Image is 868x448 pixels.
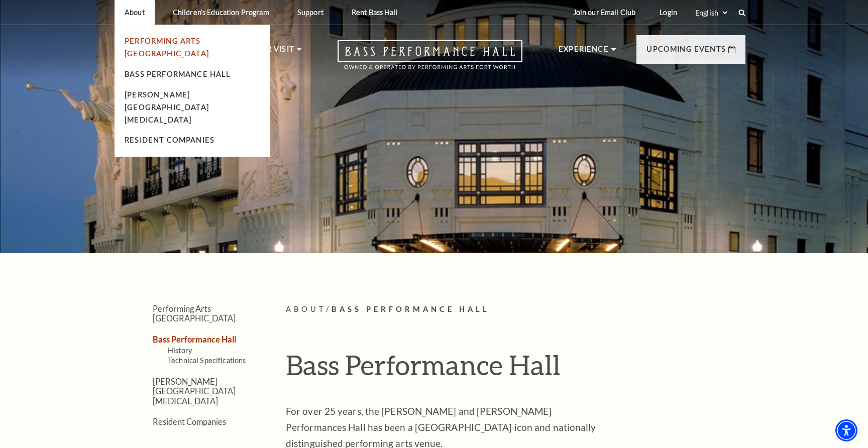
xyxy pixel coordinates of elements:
[693,8,729,18] select: Select:
[168,356,246,365] a: Technical Specifications
[168,346,192,355] a: History
[646,43,726,61] p: Upcoming Events
[125,8,145,17] p: About
[153,377,236,406] a: [PERSON_NAME][GEOGRAPHIC_DATA][MEDICAL_DATA]
[286,303,745,316] p: /
[125,70,231,78] a: Bass Performance Hall
[153,334,236,344] a: Bass Performance Hall
[173,8,269,17] p: Children's Education Program
[559,43,609,61] p: Experience
[125,90,209,124] a: [PERSON_NAME][GEOGRAPHIC_DATA][MEDICAL_DATA]
[301,40,559,79] a: Open this option
[125,37,209,58] a: Performing Arts [GEOGRAPHIC_DATA]
[352,8,398,17] p: Rent Bass Hall
[835,419,857,441] div: Accessibility Menu
[153,417,226,426] a: Resident Companies
[297,8,323,17] p: Support
[153,304,236,323] a: Performing Arts [GEOGRAPHIC_DATA]
[125,136,214,144] a: Resident Companies
[332,305,490,313] span: Bass Performance Hall
[286,305,326,313] span: About
[286,349,745,390] h1: Bass Performance Hall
